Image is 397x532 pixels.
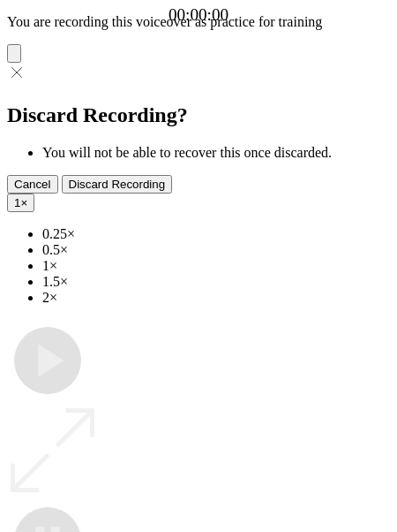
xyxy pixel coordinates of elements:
p: You are recording this voiceover as practice for training [7,14,390,30]
li: 1.5× [42,274,390,290]
button: Discard Recording [62,175,173,194]
li: 1× [42,258,390,274]
a: 00:00:00 [169,5,228,25]
li: You will not be able to recover this once discarded. [42,145,390,161]
button: 1× [7,194,34,212]
span: 1 [14,196,20,209]
li: 0.5× [42,242,390,258]
li: 0.25× [42,226,390,242]
h2: Discard Recording? [7,103,390,127]
button: Cancel [7,175,58,194]
li: 2× [42,290,390,306]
